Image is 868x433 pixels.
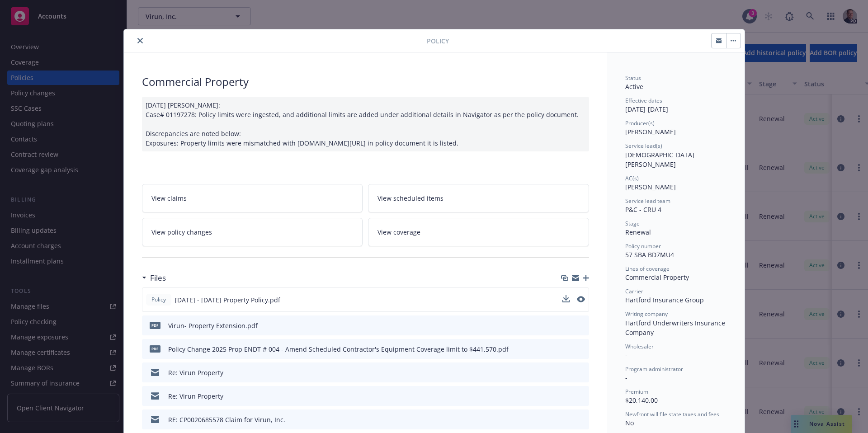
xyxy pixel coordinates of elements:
a: View coverage [368,218,589,246]
span: Producer(s) [625,119,655,127]
button: preview file [577,415,585,424]
span: 57 SBA BD7MU4 [625,250,674,259]
span: Effective dates [625,97,662,104]
span: Wholesaler [625,343,654,350]
button: download file [562,295,570,305]
button: preview file [577,344,585,354]
span: Writing company [625,310,668,318]
span: [DEMOGRAPHIC_DATA][PERSON_NAME] [625,151,694,169]
span: View coverage [377,227,420,237]
button: download file [563,344,570,354]
div: Files [142,272,166,284]
span: Service lead team [625,197,670,205]
span: No [625,419,634,427]
span: Hartford Insurance Group [625,296,704,304]
div: Re: Virun Property [168,368,223,377]
span: Active [625,82,643,91]
span: Service lead(s) [625,142,662,150]
span: pdf [150,322,160,329]
span: P&C - CRU 4 [625,205,661,214]
span: Hartford Underwriters Insurance Company [625,319,727,337]
div: RE: CP0020685578 Claim for Virun, Inc. [168,415,285,424]
button: download file [562,295,570,302]
div: [DATE] - [DATE] [625,97,726,114]
span: Renewal [625,228,651,236]
span: [PERSON_NAME] [625,127,676,136]
a: View claims [142,184,363,212]
span: AC(s) [625,174,639,182]
button: close [135,35,146,46]
div: Commercial Property [625,273,726,282]
span: Status [625,74,641,82]
span: Policy number [625,242,661,250]
span: View policy changes [151,227,212,237]
div: Virun- Property Extension.pdf [168,321,258,330]
button: preview file [577,391,585,401]
a: View scheduled items [368,184,589,212]
span: View scheduled items [377,193,443,203]
span: Program administrator [625,365,683,373]
span: $20,140.00 [625,396,658,405]
button: download file [563,391,570,401]
span: View claims [151,193,187,203]
button: download file [563,368,570,377]
span: Policy [150,296,168,304]
span: [PERSON_NAME] [625,183,676,191]
button: download file [563,415,570,424]
div: Commercial Property [142,74,589,89]
span: Policy [427,36,449,46]
h3: Files [150,272,166,284]
span: [DATE] - [DATE] Property Policy.pdf [175,295,280,305]
button: preview file [577,321,585,330]
a: View policy changes [142,218,363,246]
div: Re: Virun Property [168,391,223,401]
span: - [625,373,627,382]
span: Premium [625,388,648,395]
span: Lines of coverage [625,265,670,273]
span: Newfront will file state taxes and fees [625,410,719,418]
button: preview file [577,295,585,305]
button: preview file [577,368,585,377]
button: preview file [577,296,585,302]
span: pdf [150,345,160,352]
span: - [625,351,627,359]
span: Stage [625,220,640,227]
span: Carrier [625,287,643,295]
div: Policy Change 2025 Prop ENDT # 004 - Amend Scheduled Contractor's Equipment Coverage limit to $44... [168,344,509,354]
button: download file [563,321,570,330]
div: [DATE] [PERSON_NAME]: Case# 01197278: Policy limits were ingested, and additional limits are adde... [142,97,589,151]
